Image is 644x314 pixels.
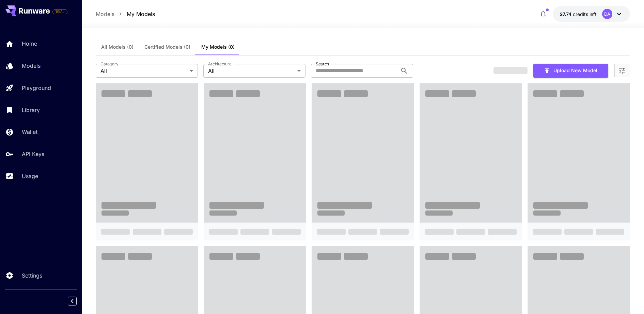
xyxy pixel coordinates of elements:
[22,172,38,180] p: Usage
[208,61,231,67] label: Architecture
[618,66,626,75] button: Open more filters
[533,64,608,78] button: Upload New Model
[127,10,155,18] a: My Models
[22,62,41,70] p: Models
[73,295,82,307] div: Collapse sidebar
[560,11,597,18] div: $7.73668
[68,297,77,305] button: Collapse sidebar
[22,84,51,92] p: Playground
[53,9,67,14] span: TRIAL
[208,67,295,75] span: All
[52,7,67,16] span: Add your payment card to enable full platform functionality.
[22,128,37,136] p: Wallet
[96,10,155,18] nav: breadcrumb
[100,67,187,75] span: All
[22,271,42,280] p: Settings
[553,6,630,22] button: $7.73668DA
[22,40,37,48] p: Home
[602,9,612,19] div: DA
[96,10,114,18] a: Models
[316,61,329,67] label: Search
[22,106,40,114] p: Library
[22,150,44,158] p: API Keys
[201,44,235,50] span: My Models (0)
[573,11,597,17] span: credits left
[560,11,573,17] span: $7.74
[101,44,133,50] span: All Models (0)
[100,61,119,67] label: Category
[144,44,190,50] span: Certified Models (0)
